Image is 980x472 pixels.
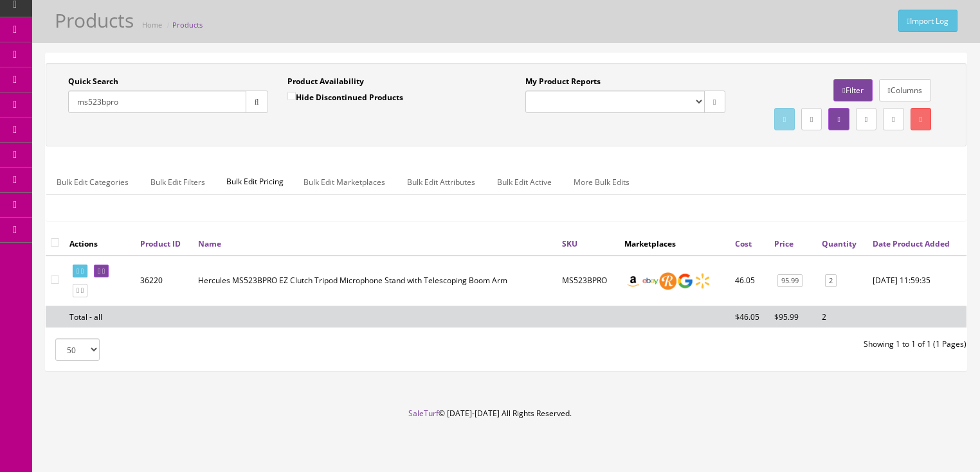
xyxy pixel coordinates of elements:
div: Showing 1 to 1 of 1 (1 Pages) [506,338,976,350]
a: Columns [879,79,931,101]
a: Cost [735,238,752,249]
a: Bulk Edit Attributes [397,170,485,195]
a: SaleTurf [408,408,439,419]
img: ebay [642,272,659,290]
span: Bulk Edit Pricing [217,170,293,194]
td: 2 [817,306,867,328]
a: Name [198,238,221,249]
td: $46.05 [730,306,769,328]
a: Product ID [140,238,181,249]
td: Hercules MS523BPRO EZ Clutch Tripod Microphone Stand with Telescoping Boom Arm [193,256,557,306]
a: Date Product Added [873,238,950,249]
td: MS523BPRO [557,256,619,306]
a: 95.99 [777,274,803,288]
img: reverb [659,272,676,290]
th: Marketplaces [619,232,730,255]
label: Quick Search [68,76,118,87]
input: Search [68,91,246,113]
input: Hide Discontinued Products [287,92,296,100]
img: google_shopping [676,272,694,290]
a: Import Log [898,10,957,32]
td: 2023-10-20 11:59:35 [867,256,966,306]
a: 2 [825,274,837,288]
img: walmart [694,272,711,290]
a: Bulk Edit Marketplaces [293,170,395,195]
td: $95.99 [769,306,817,328]
a: Bulk Edit Categories [46,170,139,195]
a: Home [142,20,162,30]
td: 36220 [135,256,193,306]
label: Hide Discontinued Products [287,91,403,103]
a: Bulk Edit Filters [140,170,215,195]
td: 46.05 [730,256,769,306]
a: Price [774,238,794,249]
a: SKU [562,238,577,249]
a: Products [172,20,203,30]
label: Product Availability [287,76,364,87]
h1: Products [55,10,134,31]
a: Bulk Edit Active [487,170,562,195]
a: Filter [833,79,872,101]
a: Quantity [822,238,857,249]
a: More Bulk Edits [563,170,640,195]
th: Actions [64,232,135,255]
img: amazon [624,272,642,290]
label: My Product Reports [525,76,601,87]
td: Total - all [64,306,135,328]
